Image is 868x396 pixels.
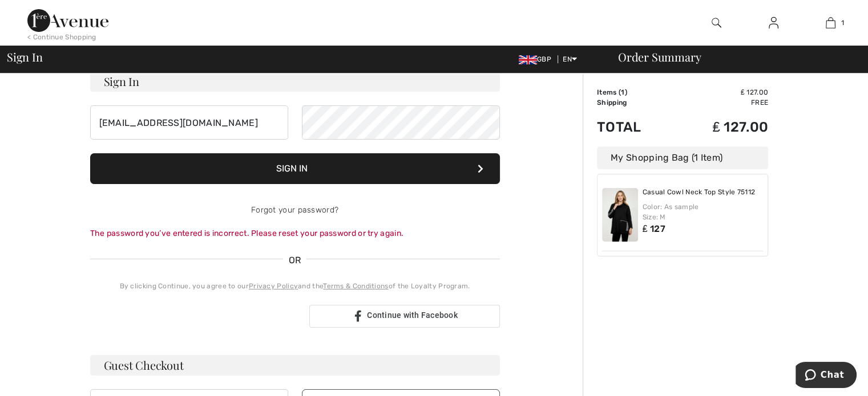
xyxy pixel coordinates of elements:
span: Continue with Facebook [367,311,458,320]
h3: Guest Checkout [90,355,500,375]
a: Continue with Facebook [309,305,500,328]
td: ₤ 127.00 [673,108,768,146]
img: My Bag [826,16,835,30]
div: < Continue Shopping [27,32,96,42]
td: ₤ 127.00 [673,87,768,97]
a: Terms & Conditions [323,282,388,290]
td: Items ( ) [597,87,673,97]
span: 1 [841,18,844,28]
span: GBP [519,55,556,63]
input: E-mail [90,105,288,140]
span: ₤ 127 [643,223,665,234]
iframe: Opens a widget where you can chat to one of our agents [796,362,857,390]
a: Privacy Policy [249,282,298,290]
div: By clicking Continue, you agree to our and the of the Loyalty Program. [90,281,500,291]
span: EN [563,55,577,63]
a: 1 [802,16,858,30]
div: My Shopping Bag (1 Item) [597,146,768,169]
a: Sign In [760,16,788,30]
div: The password you’ve entered is incorrect. Please reset your password or try again. [90,227,500,239]
a: Forgot your password? [251,205,338,215]
img: UK Pound [519,55,537,64]
span: Sign In [7,51,42,63]
img: 1ère Avenue [27,9,108,32]
img: search the website [712,16,721,30]
button: Sign In [90,153,500,184]
img: My Info [769,16,778,30]
span: OR [283,254,307,267]
div: Order Summary [604,51,861,63]
td: Shipping [597,97,673,108]
h3: Sign In [90,71,500,92]
span: 1 [621,88,624,96]
td: Free [673,97,768,108]
td: Total [597,108,673,146]
img: Casual Cowl Neck Top Style 75112 [602,188,638,242]
a: Casual Cowl Neck Top Style 75112 [643,188,756,197]
iframe: Sign in with Google Button [84,304,306,329]
div: Color: As sample Size: M [643,202,764,222]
